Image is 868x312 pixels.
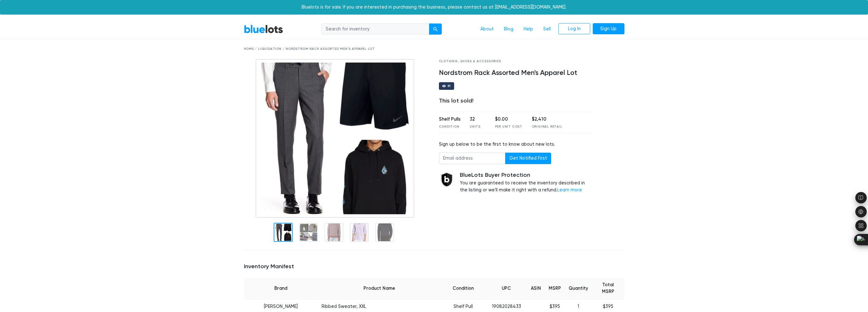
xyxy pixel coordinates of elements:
[439,124,460,129] div: Condition
[519,23,538,35] a: Help
[565,278,592,299] th: Quantity
[486,278,527,299] th: UPC
[532,124,562,129] div: Original Retail
[460,172,592,194] div: You are guaranteed to receive the inventory described in the listing or we'll make it right with ...
[439,141,592,148] div: Sign up below to be the first to know about new lots.
[244,263,624,270] h5: Inventory Manifest
[592,278,624,299] th: Total MSRP
[439,69,592,77] h4: Nordstrom Rack Assorted Men's Apparel Lot
[439,153,506,164] input: Email address
[441,278,486,299] th: Condition
[244,47,624,51] div: Home / Liquidation / Nordstrom Rack Assorted Men's Apparel Lot
[545,278,565,299] th: MSRP
[527,278,545,299] th: ASIN
[475,23,499,35] a: About
[593,23,624,35] a: Sign Up
[538,23,556,35] a: Sell
[460,172,592,179] h5: BlueLots Buyer Protection
[244,278,318,299] th: Brand
[318,278,441,299] th: Product Name
[470,124,486,129] div: Units
[439,172,455,188] img: buyer_protection_shield-3b65640a83011c7d3ede35a8e5a80bfdfaa6a97447f0071c1475b91a4b0b3d01.png
[322,23,429,35] input: Search for inventory
[495,124,522,129] div: Per Unit Cost
[505,153,551,164] button: Get Notified First
[256,59,414,218] img: cab9785f-ef59-4e2b-b7d5-6da6cf1e1739-1592549014.jpg
[244,24,283,34] a: BlueLots
[495,116,522,123] div: $0.00
[557,187,582,193] a: Learn more
[499,23,519,35] a: Blog
[439,59,592,64] div: Clothing, Shoes & Accessories
[439,97,592,104] div: This lot sold!
[439,116,460,123] div: Shelf Pulls
[447,84,451,88] div: 81
[470,116,486,123] div: 32
[532,116,562,123] div: $2,410
[558,23,590,35] a: Log In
